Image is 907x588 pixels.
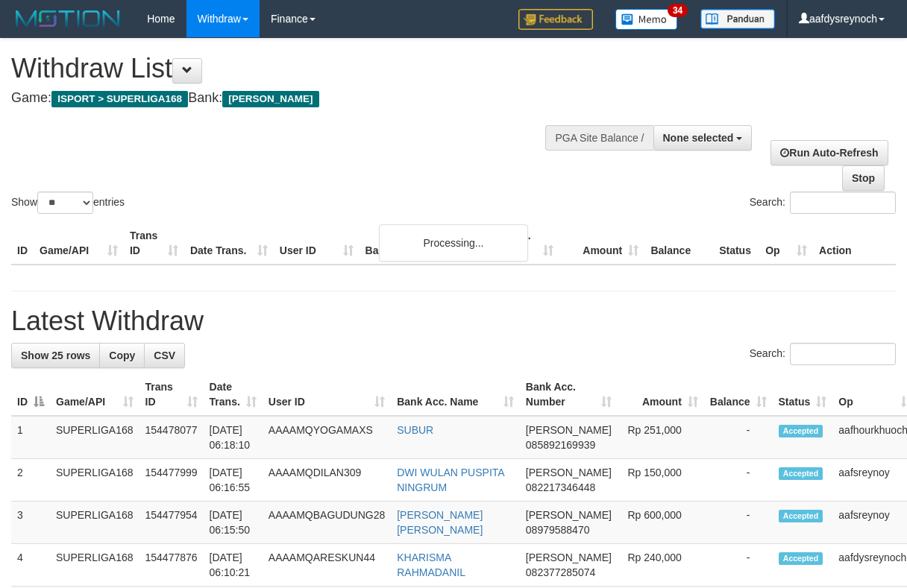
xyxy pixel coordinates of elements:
[11,306,896,336] h1: Latest Withdraw
[34,222,124,265] th: Game/API
[51,91,188,107] span: ISPORT > SUPERLIGA168
[11,416,50,459] td: 1
[263,459,391,502] td: AAAAMQDILAN309
[263,373,391,416] th: User ID: activate to sort column ascending
[139,459,204,502] td: 154477999
[139,502,204,544] td: 154477954
[526,509,612,521] span: [PERSON_NAME]
[704,416,773,459] td: -
[813,222,896,265] th: Action
[11,502,50,544] td: 3
[779,425,823,437] span: Accepted
[144,343,185,368] a: CSV
[668,4,688,17] span: 34
[474,222,559,265] th: Bank Acc. Number
[263,416,391,459] td: AAAAMQYOGAMAXS
[653,125,753,151] button: None selected
[397,424,433,436] a: SUBUR
[779,510,823,522] span: Accepted
[391,373,520,416] th: Bank Acc. Name: activate to sort column ascending
[139,373,204,416] th: Trans ID: activate to sort column ascending
[518,9,593,30] img: Feedback.jpg
[50,416,139,459] td: SUPERLIGA168
[274,222,360,265] th: User ID
[779,467,823,480] span: Accepted
[11,544,50,587] td: 4
[779,552,823,565] span: Accepted
[713,222,759,265] th: Status
[842,165,885,191] a: Stop
[790,343,896,365] input: Search:
[204,416,263,459] td: [DATE] 06:18:10
[263,544,391,587] td: AAAAMQARESKUN44
[704,544,773,587] td: -
[50,502,139,544] td: SUPERLIGA168
[222,91,318,107] span: [PERSON_NAME]
[11,54,590,83] h1: Withdraw List
[526,481,595,493] span: Copy 082217346448 to clipboard
[50,544,139,587] td: SUPERLIGA168
[109,350,135,361] span: Copy
[50,459,139,502] td: SUPERLIGA168
[704,373,773,416] th: Balance: activate to sort column ascending
[397,551,465,578] a: KHARISMA RAHMADANIL
[21,350,90,361] span: Show 25 rows
[771,140,888,165] a: Run Auto-Refresh
[139,416,204,459] td: 154478077
[379,224,528,262] div: Processing...
[704,502,773,544] td: -
[154,350,175,361] span: CSV
[759,222,813,265] th: Op
[790,192,896,214] input: Search:
[704,459,773,502] td: -
[99,343,145,368] a: Copy
[618,373,704,416] th: Amount: activate to sort column ascending
[618,502,704,544] td: Rp 600,000
[559,222,644,265] th: Amount
[618,416,704,459] td: Rp 251,000
[773,373,833,416] th: Status: activate to sort column ascending
[545,125,653,151] div: PGA Site Balance /
[11,192,125,214] label: Show entries
[139,544,204,587] td: 154477876
[618,459,704,502] td: Rp 150,000
[618,544,704,587] td: Rp 240,000
[184,222,274,265] th: Date Trans.
[204,373,263,416] th: Date Trans.: activate to sort column ascending
[11,7,125,30] img: MOTION_logo.png
[11,343,100,368] a: Show 25 rows
[750,343,896,365] label: Search:
[50,373,139,416] th: Game/API: activate to sort column ascending
[526,566,595,578] span: Copy 082377285074 to clipboard
[520,373,618,416] th: Bank Acc. Number: activate to sort column ascending
[644,222,713,265] th: Balance
[11,222,34,265] th: ID
[360,222,475,265] th: Bank Acc. Name
[263,502,391,544] td: AAAAMQBAGUDUNG28
[700,9,775,29] img: panduan.png
[526,551,612,563] span: [PERSON_NAME]
[397,509,483,536] a: [PERSON_NAME] [PERSON_NAME]
[750,192,896,214] label: Search:
[526,524,590,536] span: Copy 08979588470 to clipboard
[11,373,50,416] th: ID: activate to sort column descending
[11,91,590,106] h4: Game: Bank:
[37,192,93,214] select: Showentries
[526,467,612,478] span: [PERSON_NAME]
[124,222,184,265] th: Trans ID
[526,439,595,451] span: Copy 085892169939 to clipboard
[204,544,263,587] td: [DATE] 06:10:21
[615,9,678,30] img: Button%20Memo.svg
[204,502,263,544] td: [DATE] 06:15:50
[397,467,504,493] a: DWI WULAN PUSPITA NINGRUM
[204,459,263,502] td: [DATE] 06:16:55
[663,132,734,144] span: None selected
[526,424,612,436] span: [PERSON_NAME]
[11,459,50,502] td: 2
